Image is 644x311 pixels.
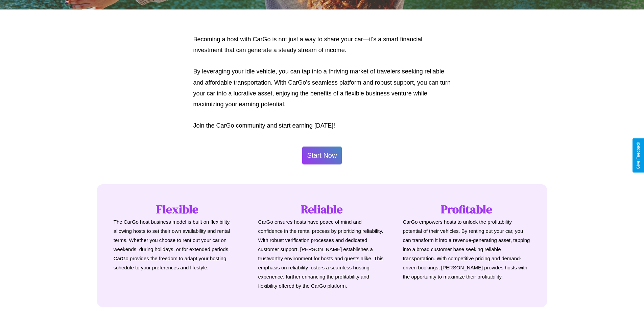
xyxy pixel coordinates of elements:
p: By leveraging your idle vehicle, you can tap into a thriving market of travelers seeking reliable... [193,66,451,110]
h1: Reliable [258,201,386,217]
h1: Profitable [403,201,530,217]
p: CarGo ensures hosts have peace of mind and confidence in the rental process by prioritizing relia... [258,217,386,290]
div: Give Feedback [636,142,641,169]
p: CarGo empowers hosts to unlock the profitability potential of their vehicles. By renting out your... [403,217,530,281]
p: Becoming a host with CarGo is not just a way to share your car—it's a smart financial investment ... [193,34,451,56]
button: Start Now [302,147,342,164]
p: Join the CarGo community and start earning [DATE]! [193,120,451,131]
p: The CarGo host business model is built on flexibility, allowing hosts to set their own availabili... [114,217,241,272]
h1: Flexible [114,201,241,217]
